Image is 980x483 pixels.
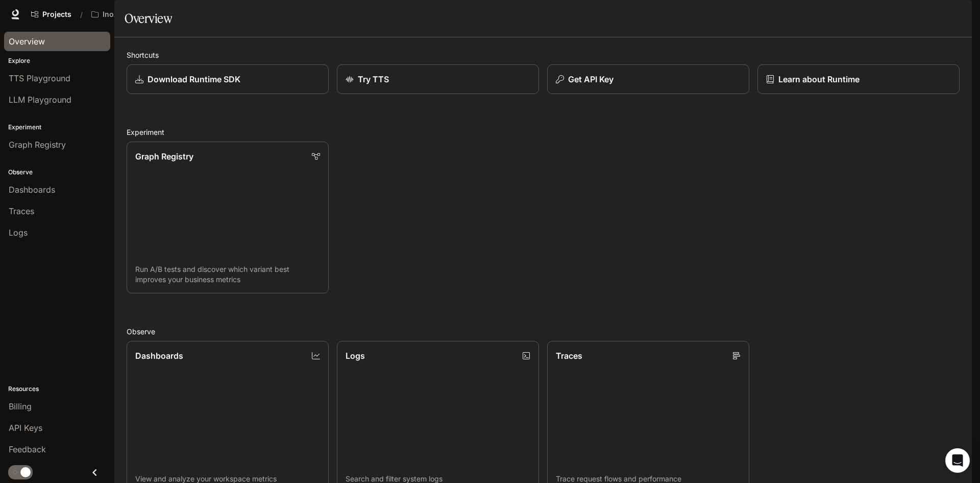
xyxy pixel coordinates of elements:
p: Traces [556,350,582,362]
h2: Observe [127,326,960,337]
p: Get API Key [568,73,614,85]
p: Graph Registry [135,150,193,163]
p: Logs [346,350,365,362]
a: Go to projects [27,4,76,25]
div: / [76,9,87,20]
a: Learn about Runtime [757,64,960,94]
a: Graph RegistryRun A/B tests and discover which variant best improves your business metrics [127,142,329,293]
button: Open workspace menu [87,4,155,25]
a: Try TTS [337,64,539,94]
p: Download Runtime SDK [148,73,240,85]
p: Run A/B tests and discover which variant best improves your business metrics [135,264,320,285]
span: Projects [42,10,71,19]
p: InoAgents [103,10,139,19]
h1: Overview [125,8,172,29]
a: Download Runtime SDK [127,64,329,94]
div: Open Intercom Messenger [945,448,970,473]
h2: Experiment [127,127,960,137]
button: Get API Key [547,64,749,94]
p: Dashboards [135,350,183,362]
p: Learn about Runtime [778,73,860,85]
p: Try TTS [358,73,389,85]
h2: Shortcuts [127,50,960,60]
